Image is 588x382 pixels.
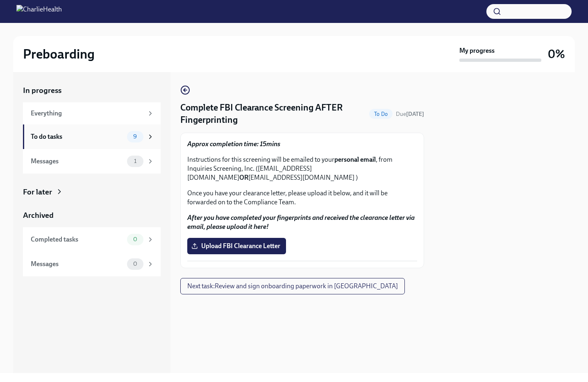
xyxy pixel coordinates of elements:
[396,111,424,118] span: Due
[31,235,124,244] div: Completed tasks
[31,157,124,166] div: Messages
[23,85,161,96] a: In progress
[128,133,142,140] span: 9
[23,187,161,197] a: For later
[128,261,142,267] span: 0
[187,214,415,231] strong: After you have completed your fingerprints and received the clearance letter via email, please up...
[23,149,161,174] a: Messages1
[31,260,124,269] div: Messages
[369,111,393,117] span: To Do
[23,252,161,276] a: Messages0
[187,189,417,207] p: Once you have your clearance letter, please upload it below, and it will be forwarded on to the C...
[406,111,424,118] strong: [DATE]
[23,187,52,197] div: For later
[187,238,286,254] label: Upload FBI Clearance Letter
[180,102,366,126] h4: Complete FBI Clearance Screening AFTER Fingerprinting
[31,132,124,141] div: To do tasks
[23,227,161,252] a: Completed tasks0
[459,46,495,55] strong: My progress
[23,210,161,221] a: Archived
[23,46,95,62] h2: Preboarding
[396,110,424,118] span: October 3rd, 2025 08:00
[239,174,248,181] strong: OR
[23,102,161,124] a: Everything
[187,282,398,290] span: Next task : Review and sign onboarding paperwork in [GEOGRAPHIC_DATA]
[187,140,280,148] strong: Approx completion time: 15mins
[23,124,161,149] a: To do tasks9
[31,109,143,118] div: Everything
[128,236,142,242] span: 0
[334,156,376,163] strong: personal email
[548,47,565,61] h3: 0%
[187,155,417,182] p: Instructions for this screening will be emailed to your , from Inquiries Screening, Inc. ([EMAIL_...
[16,5,62,18] img: CharlieHealth
[180,278,405,294] button: Next task:Review and sign onboarding paperwork in [GEOGRAPHIC_DATA]
[193,242,280,250] span: Upload FBI Clearance Letter
[129,158,141,164] span: 1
